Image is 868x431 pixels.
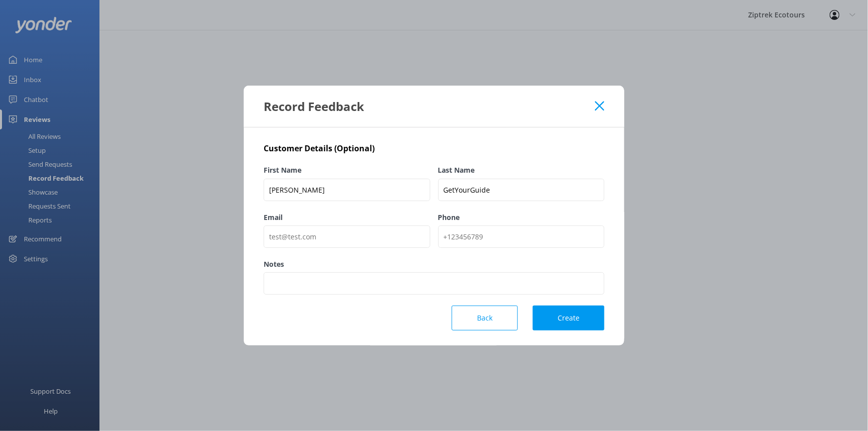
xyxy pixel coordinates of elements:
div: Record Feedback [264,98,595,114]
label: Email [264,212,430,223]
label: Phone [438,212,605,223]
h4: Customer Details (Optional) [264,142,604,155]
input: John [264,179,430,201]
input: +123456789 [438,225,605,248]
label: Notes [264,259,604,270]
button: Create [533,306,604,330]
button: Back [452,306,518,330]
input: test@test.com [264,225,430,248]
label: First Name [264,165,430,176]
button: Close [595,101,604,111]
label: Last Name [438,165,605,176]
input: Smith [438,179,605,201]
